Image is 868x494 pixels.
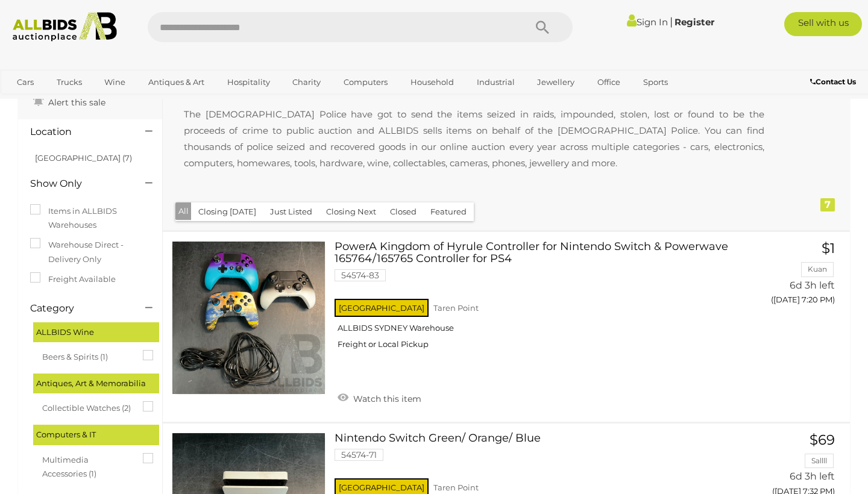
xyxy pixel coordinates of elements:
a: $1 Kuan 6d 3h left ([DATE] 7:20 PM) [744,241,838,311]
a: Wine [96,72,133,92]
label: Items in ALLBIDS Warehouses [30,204,150,233]
span: Alert this sale [45,97,105,108]
span: $1 [822,240,835,257]
button: Featured [423,202,474,221]
a: Trucks [49,72,90,92]
a: Office [590,72,628,92]
h4: Show Only [30,178,127,189]
a: Cars [9,72,42,92]
h4: Category [30,303,127,314]
label: Freight Available [30,272,116,286]
a: Industrial [469,72,523,92]
a: Household [403,72,462,92]
button: Search [512,12,573,42]
button: Closed [383,202,424,221]
p: The [DEMOGRAPHIC_DATA] Police have got to send the items seized in raids, impounded, stolen, lost... [172,94,776,183]
a: PowerA Kingdom of Hyrule Controller for Nintendo Switch & Powerwave 165764/165765 Controller for ... [344,241,726,358]
a: Charity [285,72,329,92]
div: Antiques, Art & Memorabilia [33,374,159,393]
div: 7 [820,198,835,211]
h4: Location [30,127,127,137]
button: Just Listed [263,202,319,221]
a: Sports [635,72,676,92]
a: [GEOGRAPHIC_DATA] [9,92,110,112]
a: [GEOGRAPHIC_DATA] (7) [35,153,132,163]
a: Antiques & Art [140,72,212,92]
a: Sell with us [784,12,862,36]
span: Multimedia Accessories (1) [42,450,133,481]
a: Register [675,16,714,28]
label: Warehouse Direct - Delivery Only [30,238,150,266]
a: Jewellery [529,72,582,92]
div: Computers & IT [33,425,159,445]
b: Contact Us [810,77,856,86]
span: $69 [810,431,835,448]
a: Hospitality [219,72,278,92]
span: | [670,15,673,28]
a: Contact Us [810,75,859,89]
span: Collectible Watches (2) [42,398,133,415]
img: Allbids.com.au [7,12,124,42]
a: Watch this item [335,389,424,407]
button: Closing [DATE] [191,202,263,221]
button: All [175,202,192,220]
a: Computers [336,72,395,92]
a: Sign In [627,16,668,28]
div: ALLBIDS Wine [33,322,159,342]
a: Alert this sale [30,92,108,110]
span: Beers & Spirits (1) [42,347,133,364]
button: Closing Next [319,202,383,221]
span: Watch this item [350,393,421,404]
